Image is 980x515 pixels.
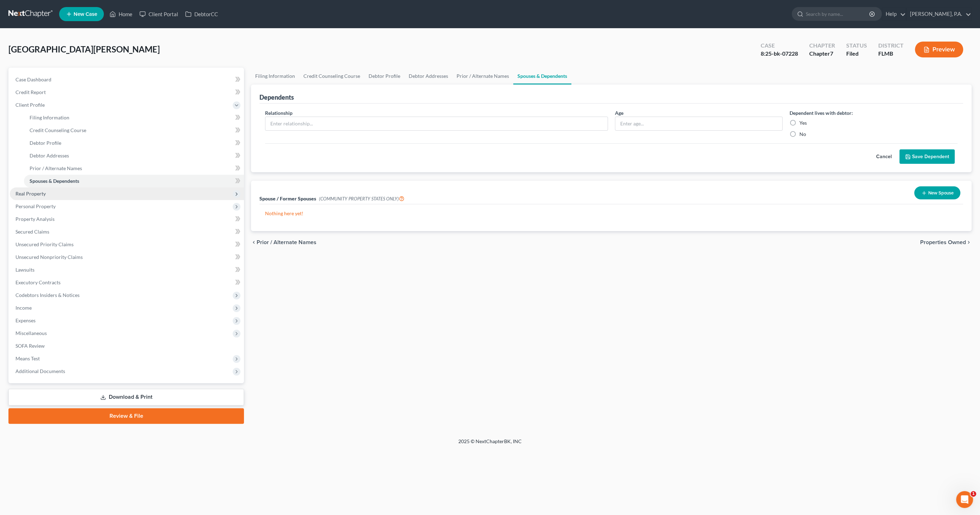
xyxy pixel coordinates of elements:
span: Personal Property [15,203,56,209]
button: Preview [915,42,963,57]
a: Spouses & Dependents [513,68,571,85]
a: Prior / Alternate Names [452,68,513,85]
i: chevron_right [966,240,972,245]
a: Debtor Addresses [24,149,244,162]
span: 1 [970,491,976,497]
span: Credit Counseling Course [30,127,86,133]
a: Spouses & Dependents [24,175,244,187]
iframe: Intercom live chat [956,491,973,508]
a: Client Portal [136,8,182,20]
span: Prior / Alternate Names [30,165,82,171]
span: Spouse / Former Spouses [259,196,316,201]
span: Executory Contracts [15,279,61,285]
span: Properties Owned [920,240,966,245]
a: Filing Information [24,111,244,124]
a: Unsecured Priority Claims [10,238,244,251]
div: Filed [846,50,867,58]
div: Status [846,42,867,50]
span: Case Dashboard [15,76,51,82]
span: Expenses [15,317,36,323]
span: Prior / Alternate Names [257,240,316,245]
div: 8:25-bk-07228 [761,50,798,58]
a: Debtor Addresses [404,68,452,85]
div: District [878,42,904,50]
span: Credit Report [15,89,46,95]
label: No [799,131,806,138]
a: Property Analysis [10,213,244,225]
a: Case Dashboard [10,73,244,86]
button: Properties Owned chevron_right [920,240,972,245]
p: Nothing here yet! [265,210,957,217]
div: Case [761,42,798,50]
label: Dependent lives with debtor: [790,109,853,117]
span: Miscellaneous [15,330,47,336]
span: Unsecured Nonpriority Claims [15,254,83,260]
span: New Case [74,12,97,17]
span: Additional Documents [15,368,65,374]
button: chevron_left Prior / Alternate Names [251,240,316,245]
span: Unsecured Priority Claims [15,241,74,247]
span: (COMMUNITY PROPERTY STATES ONLY) [319,196,404,201]
input: Enter relationship... [265,117,608,130]
span: [GEOGRAPHIC_DATA][PERSON_NAME] [8,44,160,54]
div: Dependents [259,93,294,101]
span: 7 [830,50,833,57]
a: Credit Counseling Course [299,68,364,85]
label: Age [615,109,623,117]
a: Help [882,8,906,20]
span: SOFA Review [15,343,45,349]
a: Prior / Alternate Names [24,162,244,175]
a: Lawsuits [10,263,244,276]
a: SOFA Review [10,340,244,352]
span: Debtor Profile [30,140,61,146]
a: Filing Information [251,68,299,85]
label: Yes [799,119,807,126]
span: Income [15,305,32,311]
a: Home [106,8,136,20]
div: Chapter [809,50,835,58]
span: Debtor Addresses [30,153,69,159]
div: 2025 © NextChapterBK, INC [289,438,691,451]
div: FLMB [878,50,904,58]
span: Spouses & Dependents [30,178,79,184]
input: Search by name... [806,7,870,20]
button: Cancel [868,150,899,164]
span: Client Profile [15,102,45,108]
span: Filing Information [30,114,69,120]
i: chevron_left [251,240,257,245]
span: Lawsuits [15,267,34,273]
input: Enter age... [615,117,783,130]
a: Download & Print [8,389,244,405]
a: DebtorCC [182,8,221,20]
span: Property Analysis [15,216,55,222]
a: Credit Report [10,86,244,99]
button: New Spouse [914,186,960,199]
a: Secured Claims [10,225,244,238]
span: Relationship [265,110,293,116]
button: Save Dependent [899,149,955,164]
a: Credit Counseling Course [24,124,244,137]
span: Codebtors Insiders & Notices [15,292,80,298]
span: Secured Claims [15,229,49,235]
a: Debtor Profile [24,137,244,149]
a: Review & File [8,408,244,424]
div: Chapter [809,42,835,50]
a: Unsecured Nonpriority Claims [10,251,244,263]
a: Debtor Profile [364,68,404,85]
a: Executory Contracts [10,276,244,289]
span: Means Test [15,355,40,361]
span: Real Property [15,191,46,197]
a: [PERSON_NAME], P.A. [906,8,971,20]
